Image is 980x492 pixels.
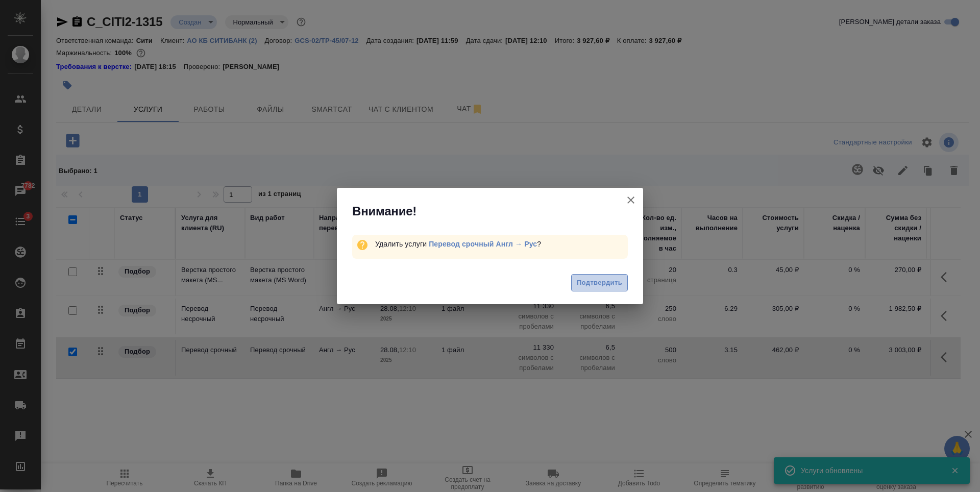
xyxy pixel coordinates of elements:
a: Перевод срочный Англ → Рус [429,240,537,248]
button: Подтвердить [571,274,628,292]
div: Удалить услуги [375,239,628,249]
span: Подтвердить [577,277,622,289]
span: Внимание! [352,203,416,219]
span: ? [429,240,541,248]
